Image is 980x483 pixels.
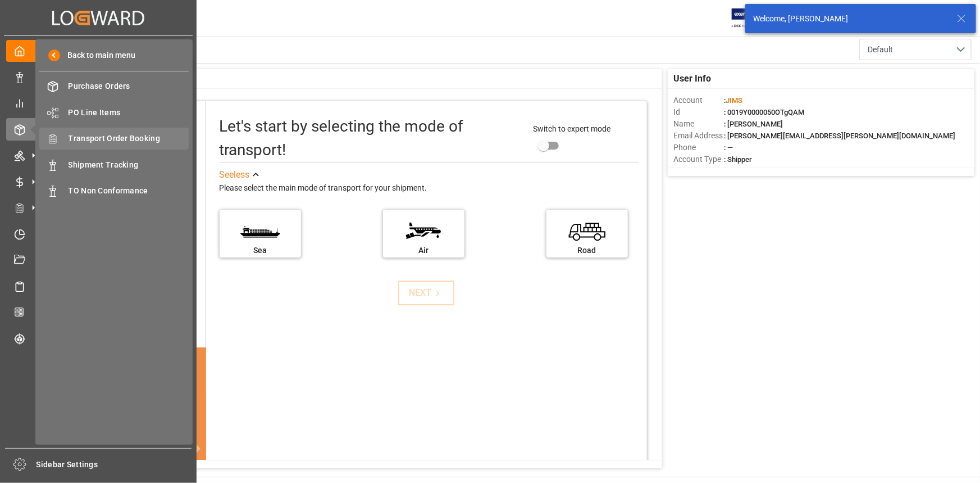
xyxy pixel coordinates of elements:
span: Shipment Tracking [69,159,189,171]
a: Data Management [6,66,190,88]
span: PO Line Items [69,107,189,119]
span: User Info [673,72,711,85]
span: Transport Order Booking [69,133,189,145]
span: Account [673,94,724,106]
div: NEXT [409,286,444,300]
span: Sidebar Settings [37,459,192,471]
a: PO Line Items [39,101,189,123]
a: TO Non Conformance [39,180,189,202]
a: Tracking Shipment [6,327,190,349]
span: : [PERSON_NAME][EMAIL_ADDRESS][PERSON_NAME][DOMAIN_NAME] [724,132,955,140]
span: Default [868,44,893,56]
div: Let's start by selecting the mode of transport! [220,115,522,162]
span: : Shipper [724,155,752,164]
span: JIMS [726,96,742,105]
a: Shipment Tracking [39,154,189,175]
a: My Cockpit [6,40,190,62]
span: TO Non Conformance [69,185,189,197]
div: See less [220,168,250,182]
div: Air [389,245,459,256]
span: : [724,96,742,105]
div: Road [552,245,622,256]
a: CO2 Calculator [6,301,190,323]
span: Switch to expert mode [533,124,610,133]
span: Back to main menu [60,49,136,61]
span: Email Address [673,130,724,142]
span: : 0019Y0000050OTgQAM [724,108,804,116]
a: Timeslot Management V2 [6,223,190,245]
img: Exertis%20JAM%20-%20Email%20Logo.jpg_1722504956.jpg [732,8,771,28]
a: Transport Order Booking [39,128,189,150]
a: Sailing Schedules [6,275,190,297]
a: Document Management [6,249,190,271]
span: : [PERSON_NAME] [724,120,783,128]
button: NEXT [398,281,454,305]
div: Sea [225,245,295,256]
span: Phone [673,142,724,154]
span: Purchase Orders [69,80,189,92]
button: open menu [859,39,972,60]
a: My Reports [6,92,190,114]
span: : — [724,143,733,152]
span: Account Type [673,154,724,165]
div: Welcome, [PERSON_NAME] [753,13,946,25]
span: Id [673,106,724,118]
span: Name [673,118,724,130]
a: Purchase Orders [39,75,189,97]
div: Please select the main mode of transport for your shipment. [220,182,639,195]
